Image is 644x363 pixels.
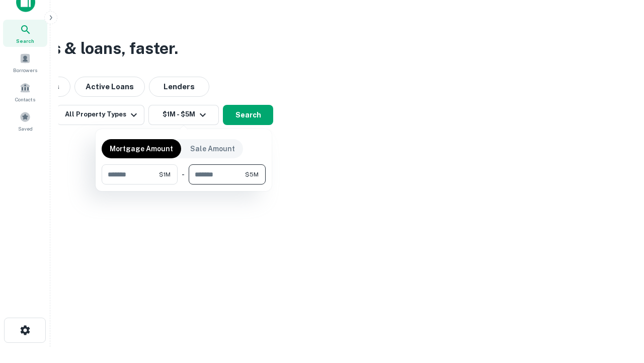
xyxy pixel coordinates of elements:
[594,282,644,331] iframe: Chat Widget
[110,143,173,154] p: Mortgage Amount
[190,143,235,154] p: Sale Amount
[245,170,259,179] span: $5M
[182,164,185,185] div: -
[159,170,171,179] span: $1M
